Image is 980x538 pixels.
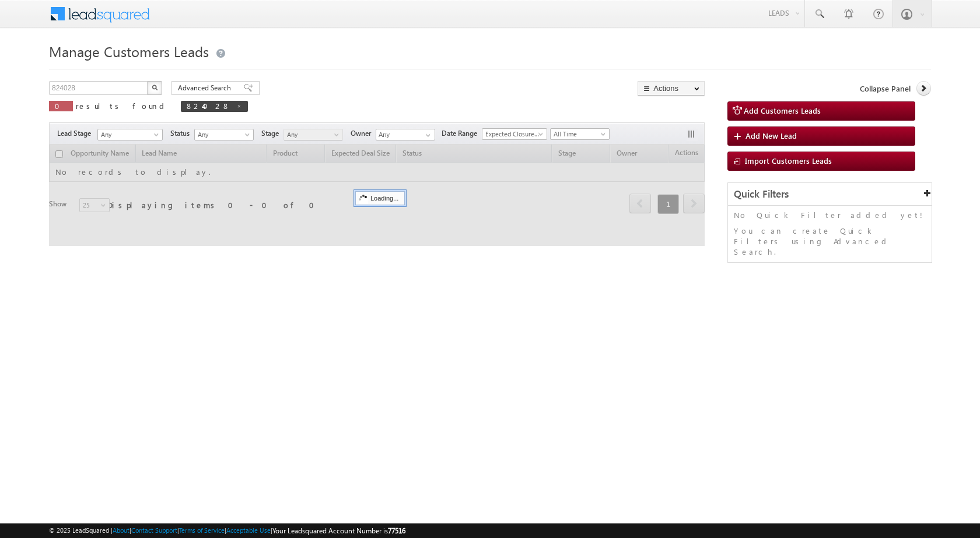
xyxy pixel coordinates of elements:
[76,101,169,111] span: results found
[179,526,225,534] a: Terms of Service
[734,226,926,257] p: You can create Quick Filters using Advanced Search.
[195,129,250,140] span: Any
[283,129,343,140] a: Any
[113,526,129,534] a: About
[419,129,434,141] a: Show All Items
[194,129,254,140] a: Any
[170,128,194,139] span: Status
[57,128,96,139] span: Lead Stage
[638,81,705,96] button: Actions
[745,131,797,140] span: Add New Lead
[351,128,376,139] span: Owner
[376,129,435,140] input: Type to Search
[187,101,230,111] span: 824028
[482,128,547,140] a: Expected Closure Date
[551,129,606,139] span: All Time
[55,101,67,111] span: 0
[482,129,543,139] span: Expected Closure Date
[355,191,405,205] div: Loading...
[734,210,926,220] p: No Quick Filter added yet!
[178,83,235,93] span: Advanced Search
[284,129,339,140] span: Any
[98,129,159,140] span: Any
[131,526,177,534] a: Contact Support
[550,128,610,140] a: All Time
[226,526,271,534] a: Acceptable Use
[744,106,821,115] span: Add Customers Leads
[272,526,405,535] span: Your Leadsquared Account Number is
[745,156,832,166] span: Import Customers Leads
[728,183,932,206] div: Quick Filters
[49,42,209,61] span: Manage Customers Leads
[261,128,283,139] span: Stage
[49,525,405,536] span: © 2025 LeadSquared | | | | |
[860,83,911,94] span: Collapse Panel
[442,128,482,139] span: Date Range
[388,526,405,535] span: 77516
[97,129,163,140] a: Any
[152,85,157,90] img: Search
